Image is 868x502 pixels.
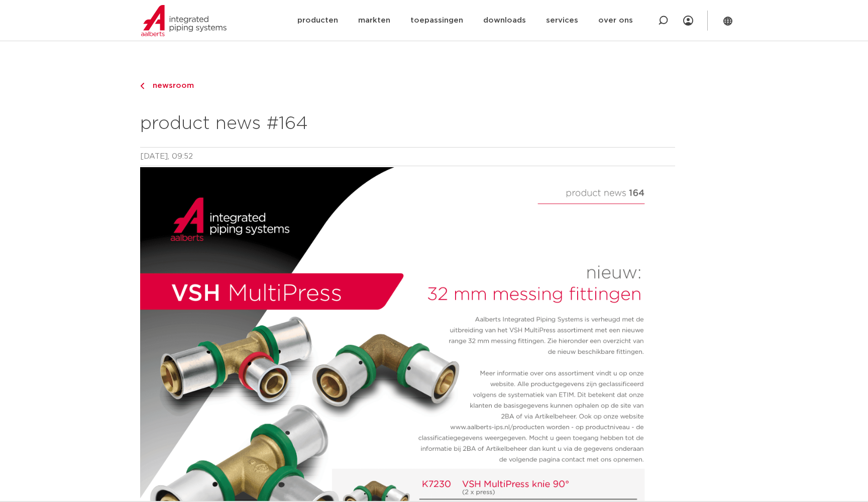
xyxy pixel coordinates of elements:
[140,83,144,89] img: chevron-right.svg
[168,153,169,160] span: ,
[140,80,675,92] a: newsroom
[172,153,193,160] time: 09:52
[147,82,194,89] span: newsroom
[140,153,168,160] time: [DATE]
[140,112,675,136] h2: product news #164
